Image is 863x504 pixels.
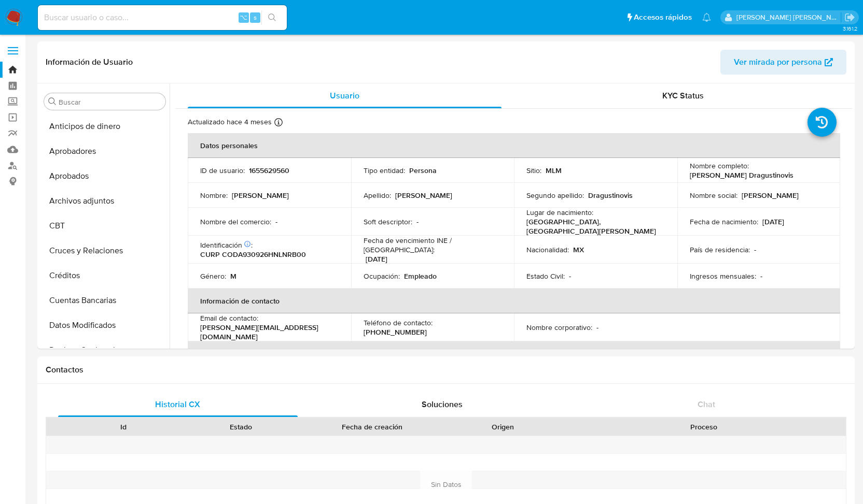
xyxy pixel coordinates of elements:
p: rene.vale@mercadolibre.com [736,12,841,22]
div: Origen [451,422,554,432]
p: Estado Civil : [526,271,565,281]
p: Nombre completo : [690,161,749,170]
th: Verificación y cumplimiento [188,341,840,366]
a: Notificaciones [702,13,711,22]
span: KYC Status [662,90,704,102]
p: Email de contacto : [200,313,258,323]
p: Fecha de nacimiento : [690,217,758,226]
span: Ver mirada por persona [734,50,822,75]
span: s [254,12,257,22]
p: Soft descriptor : [364,217,412,226]
p: [PERSON_NAME] Dragustinovis [690,170,794,180]
p: Segundo apellido : [526,191,584,200]
p: [DATE] [762,217,784,226]
p: MLM [546,166,562,175]
p: Empleado [404,271,437,281]
span: Usuario [330,90,359,102]
p: Ingresos mensuales : [690,271,756,281]
p: CURP CODA930926HNLNRB00 [200,250,306,259]
div: Fecha de creación [308,422,437,432]
button: Cuentas Bancarias [40,288,170,313]
p: Teléfono de contacto : [364,318,433,327]
p: M [230,271,236,281]
button: Devices Geolocation [40,338,170,363]
p: Actualizado hace 4 meses [188,117,272,127]
p: - [760,271,762,281]
p: Lugar de nacimiento : [526,208,593,217]
p: - [275,217,277,226]
p: Nombre corporativo : [526,323,592,332]
span: Soluciones [422,398,463,410]
p: [PERSON_NAME][EMAIL_ADDRESS][DOMAIN_NAME] [200,323,335,341]
p: [DATE] [366,254,387,264]
p: 1655629560 [249,166,289,175]
p: País de residencia : [690,245,750,254]
input: Buscar usuario o caso... [38,11,287,24]
p: Dragustinovis [588,191,633,200]
span: Accesos rápidos [634,12,692,23]
p: [PERSON_NAME] [232,191,289,200]
button: CBT [40,213,170,238]
button: Archivos adjuntos [40,189,170,213]
p: Sitio : [526,166,541,175]
p: Ocupación : [364,271,400,281]
h1: Contactos [46,365,846,375]
button: Créditos [40,263,170,288]
p: [PERSON_NAME] [742,191,799,200]
p: Apellido : [364,191,391,200]
h1: Información de Usuario [46,57,133,67]
p: Nacionalidad : [526,245,569,254]
button: Cruces y Relaciones [40,238,170,263]
p: ID de usuario : [200,166,245,175]
div: Proceso [569,422,839,432]
button: search-icon [261,10,283,25]
p: Género : [200,271,226,281]
p: - [569,271,571,281]
p: Nombre : [200,191,228,200]
p: [GEOGRAPHIC_DATA], [GEOGRAPHIC_DATA][PERSON_NAME] [526,217,661,236]
p: [PERSON_NAME] [395,191,452,200]
p: Fecha de vencimiento INE / [GEOGRAPHIC_DATA] : [364,236,502,254]
p: - [416,217,419,226]
span: Chat [698,398,715,410]
span: ⌥ [240,12,247,22]
button: Ver mirada por persona [720,50,846,75]
button: Datos Modificados [40,313,170,338]
p: [PHONE_NUMBER] [364,327,427,337]
p: - [596,323,598,332]
th: Información de contacto [188,289,840,313]
p: - [754,245,756,254]
p: MX [573,245,584,254]
button: Aprobados [40,164,170,189]
p: Tipo entidad : [364,166,405,175]
button: Aprobadores [40,139,170,164]
button: Buscar [48,97,57,106]
th: Datos personales [188,133,840,158]
div: Id [72,422,175,432]
input: Buscar [59,97,161,107]
span: Historial CX [155,398,200,410]
p: Persona [409,166,437,175]
button: Anticipos de dinero [40,114,170,139]
a: Salir [844,12,855,23]
p: Nombre del comercio : [200,217,271,226]
p: Identificación : [200,240,253,250]
div: Estado [189,422,293,432]
p: Nombre social : [690,191,737,200]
